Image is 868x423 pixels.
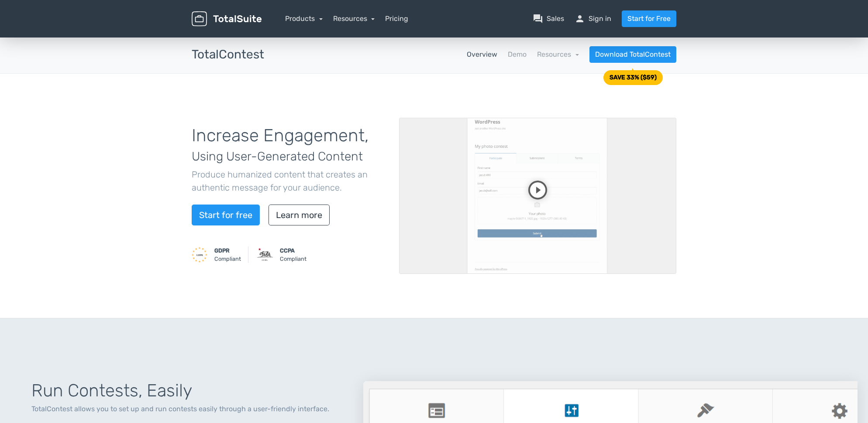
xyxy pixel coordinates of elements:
img: TotalSuite for WordPress [192,11,262,27]
div: SAVE 33% ($59) [610,75,657,81]
img: CCPA [257,247,273,263]
h3: TotalContest [192,48,264,61]
a: Learn more [269,205,330,225]
a: personSign in [575,14,611,24]
a: question_answerSales [533,14,564,24]
p: Produce humanized content that creates an authentic message for your audience. [192,168,386,194]
small: Compliant [214,246,241,263]
a: Start for free [192,205,260,225]
a: Overview [467,49,497,60]
h1: Run Contests, Easily [31,381,342,400]
span: question_answer [533,14,543,24]
a: Pricing [385,14,408,24]
a: Products [285,14,323,23]
a: Resources [537,50,579,58]
strong: CCPA [280,247,295,254]
a: Download TotalContest [589,46,676,63]
a: Demo [508,49,527,60]
small: Compliant [280,246,307,263]
span: person [575,14,585,24]
span: Using User-Generated Content [192,149,363,164]
a: Resources [333,14,375,23]
strong: GDPR [214,247,230,254]
p: TotalContest allows you to set up and run contests easily through a user-friendly interface. [31,404,342,414]
h1: Increase Engagement, [192,126,386,164]
a: Start for Free [622,10,676,27]
img: GDPR [192,247,207,263]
